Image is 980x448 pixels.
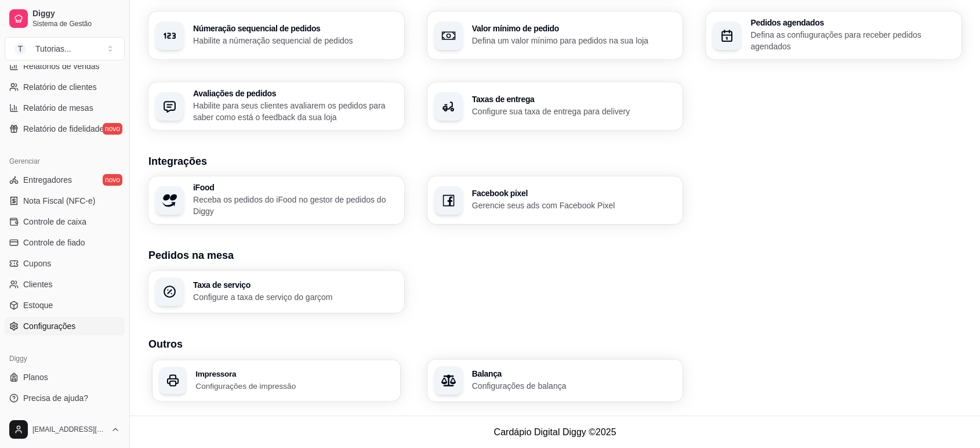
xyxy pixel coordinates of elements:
[5,152,125,171] div: Gerenciar
[148,12,404,59] button: Númeração sequencial de pedidosHabilite a númeração sequencial de pedidos
[5,416,125,443] button: [EMAIL_ADDRESS][DOMAIN_NAME]
[5,37,125,60] button: Select a team
[5,5,125,32] a: DiggySistema de Gestão
[195,370,393,378] h3: Impressora
[5,171,125,189] a: Entregadoresnovo
[472,200,676,211] p: Gerencie seus ads com Facebook Pixel
[193,291,397,303] p: Configure a taxa de serviço do garçom
[23,195,95,207] span: Nota Fiscal (NFC-e)
[195,380,393,391] p: Configurações de impressão
[23,279,53,290] span: Clientes
[23,392,88,404] span: Precisa de ajuda?
[193,100,397,123] p: Habilite para seus clientes avaliarem os pedidos para saber como está o feedback da sua loja
[153,360,400,401] button: ImpressoraConfigurações de impressão
[193,194,397,217] p: Receba os pedidos do iFood no gestor de pedidos do Diggy
[14,43,26,55] span: T
[5,120,125,138] a: Relatório de fidelidadenovo
[472,189,676,197] h3: Facebook pixel
[5,78,125,96] a: Relatório de clientes
[5,99,125,117] a: Relatório de mesas
[148,176,404,224] button: iFoodReceba os pedidos do iFood no gestor de pedidos do Diggy
[23,299,53,311] span: Estoque
[32,425,106,434] span: [EMAIL_ADDRESS][DOMAIN_NAME]
[35,43,71,55] div: Tutorias ...
[5,57,125,75] a: Relatórios de vendas
[5,296,125,315] a: Estoque
[750,19,954,27] h3: Pedidos agendados
[193,89,397,97] h3: Avaliações de pedidos
[193,183,397,192] h3: iFood
[5,254,125,273] a: Cupons
[472,24,676,32] h3: Valor mínimo de pedido
[5,349,125,368] div: Diggy
[5,192,125,210] a: Nota Fiscal (NFC-e)
[427,359,683,402] button: BalançaConfigurações de balança
[5,233,125,252] a: Controle de fiado
[472,370,676,378] h3: Balança
[23,371,48,383] span: Planos
[32,19,120,28] span: Sistema de Gestão
[23,81,97,93] span: Relatório de clientes
[23,237,85,248] span: Controle de fiado
[148,153,961,169] h3: Integrações
[148,247,961,263] h3: Pedidos na mesa
[472,380,676,392] p: Configurações de balança
[23,102,93,114] span: Relatório de mesas
[472,35,676,46] p: Defina um valor mínimo para pedidos na sua loja
[23,174,72,186] span: Entregadores
[23,216,86,227] span: Controle de caixa
[32,9,120,19] span: Diggy
[5,317,125,335] a: Configurações
[706,12,961,59] button: Pedidos agendadosDefina as confiugurações para receber pedidos agendados
[5,275,125,294] a: Clientes
[472,106,676,117] p: Configure sua taxa de entrega para delivery
[148,270,404,313] button: Taxa de serviçoConfigure a taxa de serviço do garçom
[472,95,676,103] h3: Taxas de entrega
[193,281,397,289] h3: Taxa de serviço
[193,35,397,46] p: Habilite a númeração sequencial de pedidos
[427,82,683,130] button: Taxas de entregaConfigure sua taxa de entrega para delivery
[427,176,683,224] button: Facebook pixelGerencie seus ads com Facebook Pixel
[5,389,125,407] a: Precisa de ajuda?
[148,336,961,352] h3: Outros
[193,24,397,32] h3: Númeração sequencial de pedidos
[23,320,75,332] span: Configurações
[5,212,125,231] a: Controle de caixa
[23,258,51,269] span: Cupons
[750,29,954,52] p: Defina as confiugurações para receber pedidos agendados
[148,82,404,130] button: Avaliações de pedidosHabilite para seus clientes avaliarem os pedidos para saber como está o feed...
[23,60,100,72] span: Relatórios de vendas
[23,123,104,135] span: Relatório de fidelidade
[5,368,125,386] a: Planos
[427,12,683,59] button: Valor mínimo de pedidoDefina um valor mínimo para pedidos na sua loja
